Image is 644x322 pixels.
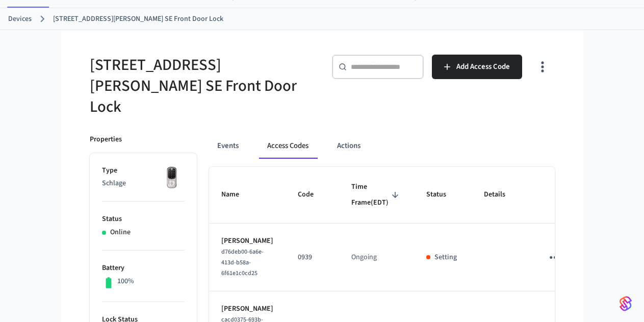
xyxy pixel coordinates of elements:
p: 0939 [298,252,327,263]
span: Details [484,187,519,203]
span: Add Access Code [456,60,510,73]
a: [STREET_ADDRESS][PERSON_NAME] SE Front Door Lock [53,14,223,24]
span: Name [221,187,252,203]
p: Setting [434,252,457,263]
p: Online [110,227,131,238]
p: Battery [102,263,185,274]
span: Code [298,187,327,203]
button: Events [209,134,247,159]
p: Status [102,214,185,225]
td: Ongoing [339,224,414,291]
p: Schlage [102,178,185,189]
p: 100% [117,276,134,287]
img: SeamLogoGradient.69752ec5.svg [620,295,632,312]
p: Properties [90,134,122,145]
img: Yale Assure Touchscreen Wifi Smart Lock, Satin Nickel, Front [159,165,185,191]
span: Time Frame(EDT) [351,179,402,211]
p: [PERSON_NAME] [221,304,273,314]
button: Access Codes [259,134,317,159]
button: Add Access Code [432,55,522,79]
p: Type [102,165,185,176]
p: [PERSON_NAME] [221,236,273,246]
span: d76deb00-6a6e-413d-b58a-6f61e1c0cd25 [221,247,264,278]
span: Status [426,187,459,203]
button: Actions [329,134,369,159]
div: ant example [209,134,555,159]
a: Devices [8,14,32,24]
h5: [STREET_ADDRESS][PERSON_NAME] SE Front Door Lock [90,55,316,117]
